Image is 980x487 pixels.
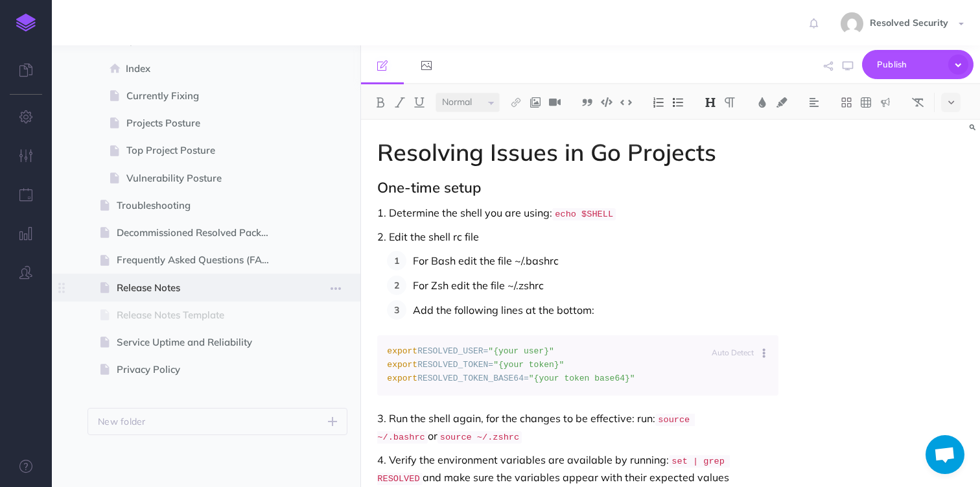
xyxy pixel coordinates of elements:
[672,97,684,108] img: Unordered list button
[394,97,406,108] img: Italic button
[377,205,778,222] p: 1. Determine the shell you are using:
[530,97,541,108] img: Add image button
[653,97,664,108] img: Ordered list button
[529,374,635,383] span: "{your token base64}"
[126,88,283,104] span: Currently Fixing
[377,229,778,244] p: 2. Edit the shell rc file
[126,171,283,186] span: Vulnerability Posture
[776,97,787,108] img: Text background color button
[620,97,632,107] img: Inline code button
[880,97,891,108] img: Callout dropdown menu button
[417,346,488,356] span: RESOLVED_USER=
[549,97,561,108] img: Add video button
[126,61,283,77] span: Index
[437,431,522,444] code: source ~/.zshrc
[841,12,863,35] img: 8b1647bb1cd73c15cae5ed120f1c6fc6.jpg
[756,337,778,367] button: Language
[862,50,974,79] button: Publish
[117,307,283,323] span: Release Notes Template
[117,198,283,213] span: Troubleshooting
[493,360,564,370] span: "{your token}"
[117,280,283,296] span: Release Notes
[377,410,778,445] p: 3. Run the shell again, for the changes to be effective: run: or
[488,346,554,356] span: "{your user}"
[877,54,942,75] span: Publish
[16,14,36,32] img: logo-mark.svg
[387,374,417,383] span: export
[87,408,347,435] button: New folder
[377,180,778,195] h2: One-time setup
[387,360,417,370] span: export
[510,97,522,108] img: Link button
[413,276,778,295] p: For Zsh edit the file ~/.zshrc
[601,97,612,107] img: Code block button
[375,97,386,108] img: Bold button
[117,225,283,241] span: Decommissioned Resolved Packages
[414,97,425,108] img: Underline button
[860,97,872,108] img: Create table button
[413,300,778,320] p: Add the following lines at the bottom:
[926,435,964,474] a: Open chat
[117,252,283,268] span: Frequently Asked Questions (FAQ)
[552,208,616,220] code: echo $SHELL
[808,97,820,108] img: Alignment dropdown menu button
[117,362,283,377] span: Privacy Policy
[705,97,716,108] img: Headings dropdown button
[117,335,283,350] span: Service Uptime and Reliability
[581,97,593,108] img: Blockquote button
[377,452,778,487] p: 4. Verify the environment variables are available by running: and make sure the variables appear ...
[417,360,493,370] span: RESOLVED_TOKEN=
[387,346,417,356] span: export
[126,143,283,158] span: Top Project Posture
[712,348,754,357] small: Auto Detect
[863,17,955,29] span: Resolved Security
[126,115,283,131] span: Projects Posture
[756,97,768,108] img: Text color button
[377,139,778,165] h1: Resolving Issues in Go Projects
[98,414,146,429] p: New folder
[413,251,778,270] p: For Bash edit the file ~/.bashrc
[417,374,529,383] span: RESOLVED_TOKEN_BASE64=
[912,97,924,108] img: Clear styles button
[724,97,736,108] img: Paragraph button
